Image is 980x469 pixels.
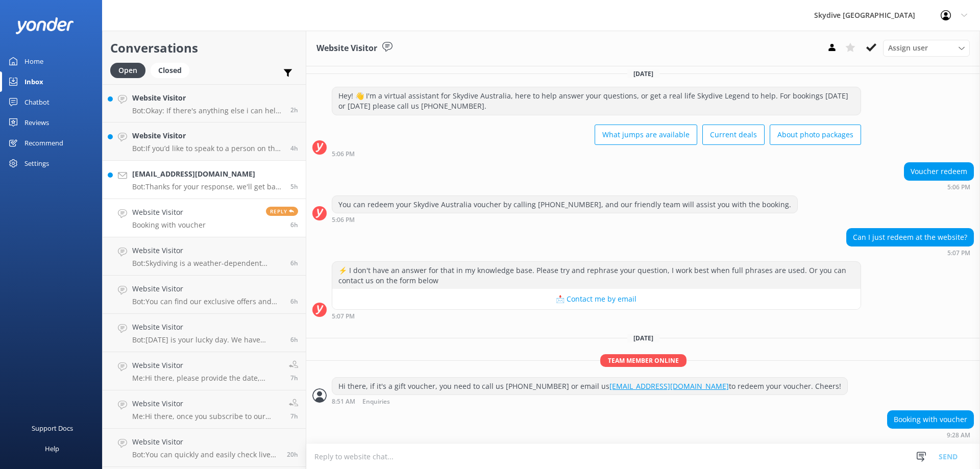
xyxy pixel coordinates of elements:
[103,390,306,429] a: Website VisitorMe:Hi there, once you subscribe to our newsletter you will get the welcome promo c...
[132,92,283,104] h4: Website Visitor
[110,38,298,58] h2: Conversations
[904,163,973,180] div: Voucher redeem
[332,312,861,319] div: Aug 24 2025 05:07pm (UTC +10:00) Australia/Brisbane
[947,432,970,438] strong: 9:28 AM
[24,51,43,71] div: Home
[600,354,687,367] span: Team member online
[132,220,206,230] p: Booking with voucher
[332,151,355,157] strong: 5:06 PM
[24,112,49,133] div: Reviews
[132,360,281,371] h4: Website Visitor
[15,17,74,34] img: yonder-white-logo.png
[103,314,306,352] a: Website VisitorBot:[DATE] is your lucky day. We have exclusive offers when you book direct! Visit...
[24,153,49,174] div: Settings
[290,144,298,153] span: Aug 25 2025 11:32am (UTC +10:00) Australia/Brisbane
[110,63,145,78] div: Open
[332,289,861,309] button: 📩 Contact me by email
[132,207,206,218] h4: Website Visitor
[103,199,306,237] a: Website VisitorBooking with voucherReply6h
[290,182,298,191] span: Aug 25 2025 10:38am (UTC +10:00) Australia/Brisbane
[332,378,847,395] div: Hi there, if it's a gift voucher, you need to call us [PHONE_NUMBER] or email us to redeem your v...
[103,429,306,467] a: Website VisitorBot:You can quickly and easily check live availability for skydiving on [DATE] by ...
[132,322,283,333] h4: Website Visitor
[24,133,63,153] div: Recommend
[290,412,298,421] span: Aug 25 2025 08:50am (UTC +10:00) Australia/Brisbane
[151,64,194,76] a: Closed
[883,40,970,56] div: Assign User
[151,63,189,78] div: Closed
[846,249,974,256] div: Aug 24 2025 05:07pm (UTC +10:00) Australia/Brisbane
[627,334,659,342] span: [DATE]
[904,183,974,190] div: Aug 24 2025 05:06pm (UTC +10:00) Australia/Brisbane
[24,92,50,112] div: Chatbot
[103,84,306,122] a: Website VisitorBot:Okay: If there's anything else i can help wth, please let me know!2h
[32,418,73,438] div: Support Docs
[132,182,283,191] p: Bot: Thanks for your response, we'll get back to you as soon as we can during opening hours.
[332,150,861,157] div: Aug 24 2025 05:06pm (UTC +10:00) Australia/Brisbane
[132,259,283,268] p: Bot: Skydiving is a weather-dependent sport, and the duration can vary. Usually, it will take a c...
[290,297,298,306] span: Aug 25 2025 09:23am (UTC +10:00) Australia/Brisbane
[132,297,283,306] p: Bot: You can find our exclusive offers and current deals by visiting our specials page at [URL][D...
[132,168,283,180] h4: [EMAIL_ADDRESS][DOMAIN_NAME]
[103,276,306,314] a: Website VisitorBot:You can find our exclusive offers and current deals by visiting our specials p...
[332,313,355,319] strong: 5:07 PM
[770,125,861,145] button: About photo packages
[887,431,974,438] div: Aug 25 2025 09:28am (UTC +10:00) Australia/Brisbane
[24,71,43,92] div: Inbox
[609,381,729,391] a: [EMAIL_ADDRESS][DOMAIN_NAME]
[290,220,298,229] span: Aug 25 2025 09:28am (UTC +10:00) Australia/Brisbane
[332,398,848,405] div: Aug 25 2025 08:51am (UTC +10:00) Australia/Brisbane
[266,207,298,216] span: Reply
[132,436,279,448] h4: Website Visitor
[132,144,283,153] p: Bot: If you’d like to speak to a person on the Skydive Australia team, please call [PHONE_NUMBER]...
[316,42,377,55] h3: Website Visitor
[132,450,279,459] p: Bot: You can quickly and easily check live availability for skydiving on [DATE] by visiting our w...
[290,374,298,382] span: Aug 25 2025 08:53am (UTC +10:00) Australia/Brisbane
[332,399,355,405] strong: 8:51 AM
[888,42,928,54] span: Assign user
[132,130,283,141] h4: Website Visitor
[332,217,355,223] strong: 5:06 PM
[332,216,798,223] div: Aug 24 2025 05:06pm (UTC +10:00) Australia/Brisbane
[45,438,59,459] div: Help
[332,262,861,289] div: ⚡ I don't have an answer for that in my knowledge base. Please try and rephrase your question, I ...
[132,245,283,256] h4: Website Visitor
[290,259,298,267] span: Aug 25 2025 09:24am (UTC +10:00) Australia/Brisbane
[103,352,306,390] a: Website VisitorMe:Hi there, please provide the date, location and booking name so we can search y...
[332,196,797,213] div: You can redeem your Skydive Australia voucher by calling [PHONE_NUMBER], and our friendly team wi...
[595,125,697,145] button: What jumps are available
[132,374,281,383] p: Me: Hi there, please provide the date, location and booking name so we can search your order. Or ...
[290,335,298,344] span: Aug 25 2025 09:09am (UTC +10:00) Australia/Brisbane
[287,450,298,459] span: Aug 24 2025 07:21pm (UTC +10:00) Australia/Brisbane
[290,106,298,114] span: Aug 25 2025 01:09pm (UTC +10:00) Australia/Brisbane
[132,412,281,421] p: Me: Hi there, once you subscribe to our newsletter you will get the welcome promo code, then you ...
[947,184,970,190] strong: 5:06 PM
[110,64,151,76] a: Open
[362,399,390,405] span: Enquiries
[103,237,306,276] a: Website VisitorBot:Skydiving is a weather-dependent sport, and the duration can vary. Usually, it...
[947,250,970,256] strong: 5:07 PM
[132,335,283,344] p: Bot: [DATE] is your lucky day. We have exclusive offers when you book direct! Visit our specials ...
[103,161,306,199] a: [EMAIL_ADDRESS][DOMAIN_NAME]Bot:Thanks for your response, we'll get back to you as soon as we can...
[332,87,861,114] div: Hey! 👋 I'm a virtual assistant for Skydive Australia, here to help answer your questions, or get ...
[132,283,283,294] h4: Website Visitor
[847,229,973,246] div: Can I just redeem at the website?
[103,122,306,161] a: Website VisitorBot:If you’d like to speak to a person on the Skydive Australia team, please call ...
[702,125,765,145] button: Current deals
[132,106,283,115] p: Bot: Okay: If there's anything else i can help wth, please let me know!
[888,411,973,428] div: Booking with voucher
[627,69,659,78] span: [DATE]
[132,398,281,409] h4: Website Visitor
